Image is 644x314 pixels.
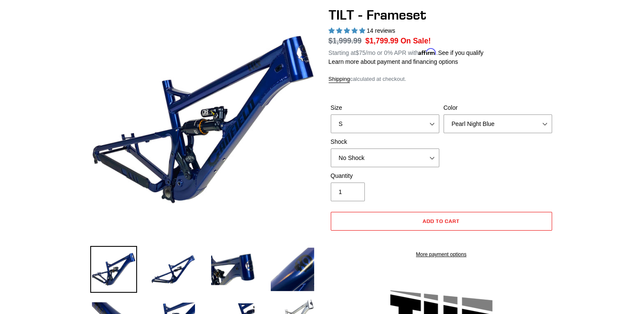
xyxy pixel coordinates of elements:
[366,27,395,34] span: 14 reviews
[150,246,197,293] img: Load image into Gallery viewer, TILT - Frameset
[418,48,436,55] span: Affirm
[329,46,484,57] p: Starting at /mo or 0% APR with .
[329,27,367,34] span: 5.00 stars
[329,37,362,45] s: $1,999.99
[329,58,458,65] a: Learn more about payment and financing options
[329,76,350,83] a: Shipping
[423,218,460,224] span: Add to cart
[269,246,316,293] img: Load image into Gallery viewer, TILT - Frameset
[331,212,552,231] button: Add to cart
[329,75,554,83] div: calculated at checkout.
[329,7,554,23] h1: TILT - Frameset
[209,246,256,293] img: Load image into Gallery viewer, TILT - Frameset
[331,137,439,146] label: Shock
[331,171,439,180] label: Quantity
[401,35,431,46] span: On Sale!
[90,246,137,293] img: Load image into Gallery viewer, TILT - Frameset
[365,37,398,45] span: $1,799.99
[355,49,365,56] span: $75
[331,103,439,112] label: Size
[444,103,552,112] label: Color
[438,49,484,56] a: See if you qualify - Learn more about Affirm Financing (opens in modal)
[331,251,552,258] a: More payment options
